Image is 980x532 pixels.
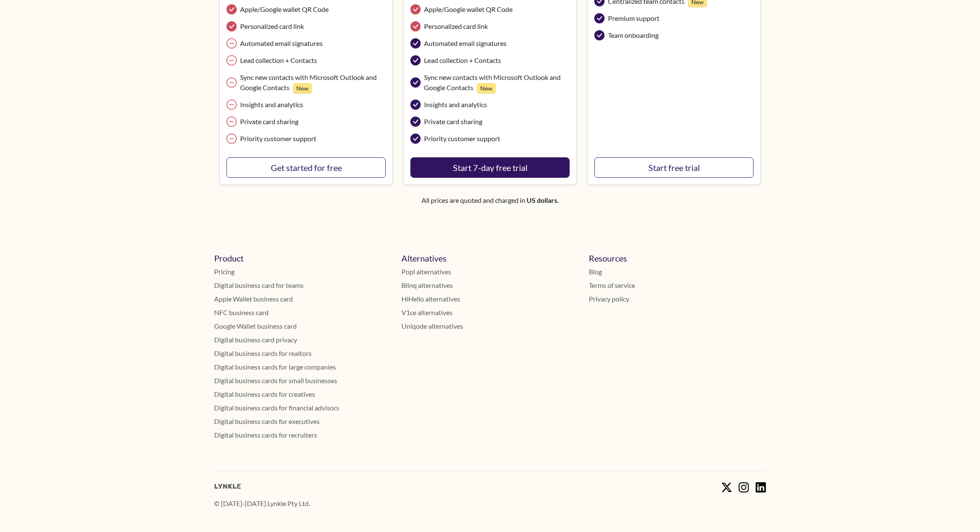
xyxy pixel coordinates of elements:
span: Automated email signatures [240,38,323,48]
a: Digital business cards for small businesses [214,376,391,386]
a: Popl alternatives [401,267,579,277]
a: Google Wallet business card [214,321,391,331]
a: Get started for free [226,157,386,178]
a: Blog [589,267,766,277]
span: Automated email signatures [424,38,507,48]
p: © [DATE]-[DATE] Lynkle Pty Ltd. [214,498,715,509]
span: Sync new contacts with Microsoft Outlook and Google Contacts [240,72,386,93]
a: Start free trial [594,157,754,178]
span: Priority customer support [424,134,500,144]
a: Digital business cards for recruiters [214,430,391,440]
span: Priority customer support [240,134,316,144]
span: Insights and analytics [424,100,487,110]
a: Digital business card for teams [214,280,391,290]
span: Apple/Google wallet QR Code [424,4,513,14]
a: Digital business cards for creatives [214,389,391,399]
small: New [293,83,312,94]
button: Start 7-day free trial [410,157,570,178]
a: NFC business card [214,307,391,318]
a: Digital business cards for financial advisors [214,403,391,413]
span: Private card sharing [240,117,298,127]
span: Personalized card link [424,21,488,31]
strong: US dollars [527,196,557,204]
span: Lead collection + Contacts [424,55,501,65]
span: Lead collection + Contacts [240,55,317,65]
p: All prices are quoted and charged in . [214,195,766,205]
a: Blinq alternatives [401,280,579,290]
a: Digital business card privacy [214,335,391,345]
h5: Alternatives [401,253,579,263]
a: Privacy policy [589,294,766,304]
span: Premium support [608,13,659,23]
a: Digital business cards for realtors [214,348,391,358]
a: Pricing [214,267,391,277]
a: Lynkle [214,481,715,492]
a: V1ce alternatives [401,307,579,318]
span: Sync new contacts with Microsoft Outlook and Google Contacts [424,72,570,93]
span: Insights and analytics [240,100,303,110]
h5: Resources [589,253,766,263]
a: Apple Wallet business card [214,294,391,304]
a: Digital business cards for large companies [214,362,391,372]
a: Uniqode alternatives [401,321,579,331]
span: Team onboarding [608,30,659,40]
span: Private card sharing [424,117,482,127]
h5: Product [214,253,391,263]
span: Personalized card link [240,21,304,31]
span: Apple/Google wallet QR Code [240,4,329,14]
span: Lynkle [214,482,241,490]
a: Digital business cards for executives [214,416,391,427]
a: Terms of service [589,280,766,290]
small: New [477,83,496,94]
a: HiHello alternatives [401,294,579,304]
